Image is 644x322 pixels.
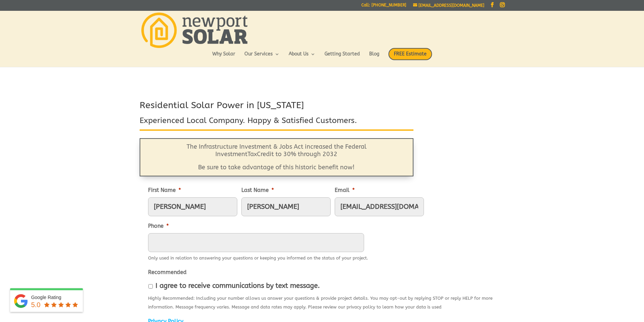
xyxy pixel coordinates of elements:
[241,187,274,194] label: Last Name
[388,48,432,67] a: FREE Estimate
[335,187,355,194] label: Email
[361,3,406,10] a: Call: [PHONE_NUMBER]
[413,3,484,8] a: [EMAIL_ADDRESS][DOMAIN_NAME]
[325,52,360,63] a: Getting Started
[140,99,413,115] h2: Residential Solar Power in [US_STATE]
[141,13,247,48] img: Newport Solar | Solar Energy Optimized.
[369,52,379,63] a: Blog
[31,301,41,308] span: 5.0
[157,164,396,171] p: Be sure to take advantage of this historic benefit now!
[289,52,315,63] a: About Us
[388,48,432,60] span: FREE Estimate
[148,223,169,230] label: Phone
[148,269,187,276] label: Recommended
[244,52,280,63] a: Our Services
[140,115,413,129] h3: Experienced Local Company. Happy & Satisfied Customers.
[247,150,257,158] span: Tax
[148,252,368,263] div: Only used in relation to answering your questions or keeping you informed on the status of your p...
[148,292,496,312] div: Highly Recommended: Including your number allows us answer your questions & provide project detai...
[31,294,79,301] div: Google Rating
[157,143,396,164] p: The Infrastructure Investment & Jobs Act increased the Federal Investment Credit to 30% through 2032
[148,187,181,194] label: First Name
[212,52,235,63] a: Why Solar
[156,282,320,290] label: I agree to receive communications by text message.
